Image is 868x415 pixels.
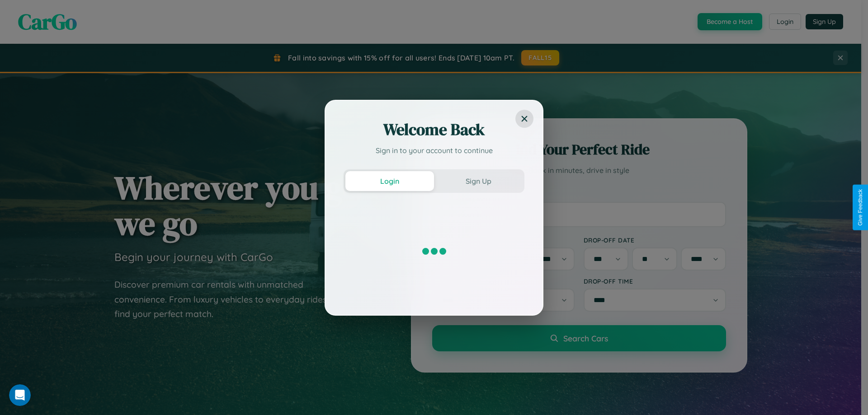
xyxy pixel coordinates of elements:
div: Give Feedback [857,189,863,226]
button: Login [345,171,434,191]
h2: Welcome Back [344,119,524,140]
iframe: Intercom live chat [9,384,31,406]
p: Sign in to your account to continue [344,145,524,156]
button: Sign Up [434,171,523,191]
